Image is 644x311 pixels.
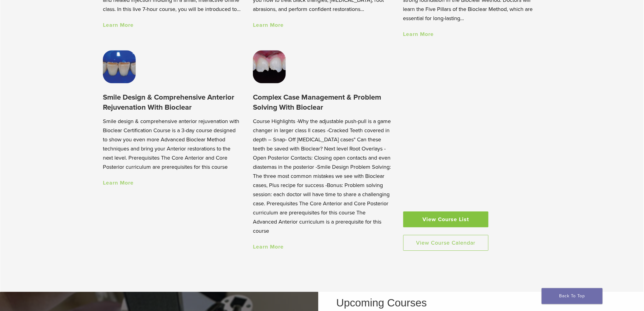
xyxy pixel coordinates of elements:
a: Learn More [103,179,134,186]
a: View Course Calendar [403,235,488,251]
h3: Smile Design & Comprehensive Anterior Rejuvenation With Bioclear [103,92,241,113]
a: Learn More [253,22,284,28]
p: Course Highlights -Why the adjustable push-pull is a game changer in larger class ll cases -Crack... [253,117,391,235]
a: Learn More [403,31,434,37]
h3: Complex Case Management & Problem Solving With Bioclear [253,92,391,113]
a: Learn More [103,22,134,28]
a: Back To Top [542,288,603,304]
a: Learn More [253,243,284,250]
a: View Course List [403,211,488,227]
h2: Upcoming Courses [336,297,633,308]
p: Smile design & comprehensive anterior rejuvenation with Bioclear Certification Course is a 3-day ... [103,117,241,171]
